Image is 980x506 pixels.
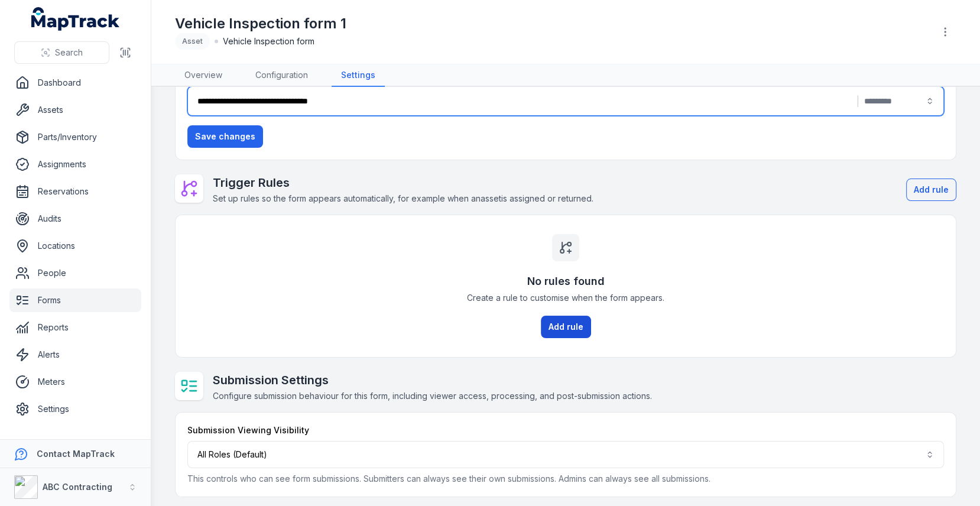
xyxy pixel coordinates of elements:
[187,473,944,485] p: This controls who can see form submissions. Submitters can always see their own submissions. Admi...
[213,391,652,401] span: Configure submission behaviour for this form, including viewer access, processing, and post-submi...
[9,207,141,231] a: Audits
[9,370,141,394] a: Meters
[541,316,591,338] button: Add rule
[187,424,309,436] label: Submission Viewing Visibility
[527,273,605,290] h3: No rules found
[213,193,593,203] span: Set up rules so the form appears automatically, for example when an asset is assigned or returned.
[9,71,141,95] a: Dashboard
[9,125,141,149] a: Parts/Inventory
[55,47,83,59] span: Search
[37,449,115,459] strong: Contact MapTrack
[9,98,141,122] a: Assets
[332,64,385,87] a: Settings
[9,343,141,366] a: Alerts
[175,14,346,33] h1: Vehicle Inspection form 1
[43,482,112,492] strong: ABC Contracting
[187,125,263,148] button: Save changes
[9,261,141,285] a: People
[9,316,141,339] a: Reports
[223,35,314,47] span: Vehicle Inspection form
[31,7,120,31] a: MapTrack
[9,234,141,258] a: Locations
[187,441,944,468] button: All Roles (Default)
[246,64,317,87] a: Configuration
[9,288,141,312] a: Forms
[9,180,141,203] a: Reservations
[906,179,956,201] button: Add rule
[14,41,109,64] button: Search
[9,397,141,421] a: Settings
[9,153,141,176] a: Assignments
[175,64,232,87] a: Overview
[467,292,664,304] span: Create a rule to customise when the form appears.
[213,372,652,388] h2: Submission Settings
[175,33,210,50] div: Asset
[213,174,593,191] h2: Trigger Rules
